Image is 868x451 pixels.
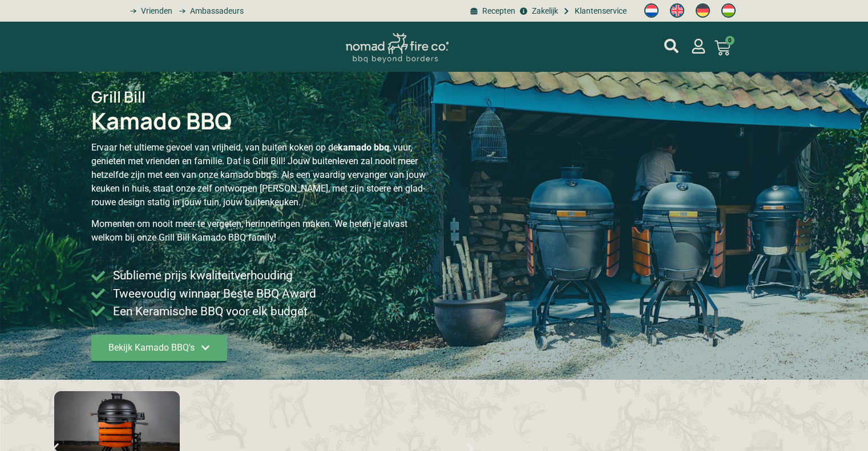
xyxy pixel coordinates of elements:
h1: Kamado BBQ [91,109,232,132]
img: Duits [696,3,710,18]
span: Klantenservice [572,5,627,17]
p: Momenten om nooit meer te vergeten, herinneringen maken. We heten je alvast welkom bij onze Grill... [91,217,434,245]
a: Switch to Hongaars [716,1,741,21]
span: Grill Bill [91,86,146,107]
img: Engels [670,3,684,18]
a: mijn account [664,39,679,53]
span: Ambassadeurs [187,5,244,17]
a: 0 [701,33,744,63]
strong: kamado bbq [338,142,389,153]
a: Switch to Engels [664,1,690,21]
a: grill bill zakeljk [518,5,558,17]
span: Recepten [479,5,515,17]
span: Zakelijk [529,5,558,17]
img: Hongaars [721,3,736,18]
a: Bekijk Kamado BBQ's [91,335,227,363]
span: Bekijk Kamado BBQ's [108,343,195,352]
a: mijn account [691,39,706,54]
a: grill bill klantenservice [561,5,627,17]
span: Vrienden [138,5,172,17]
span: Een Keramische BBQ voor elk budget [110,303,308,320]
img: Nederlands [644,3,659,18]
img: Nomad Logo [346,33,449,63]
span: Sublieme prijs kwaliteitverhouding [110,267,293,285]
a: grill bill vrienden [126,5,172,17]
span: Tweevoudig winnaar Beste BBQ Award [110,285,316,303]
a: grill bill ambassadors [175,5,244,17]
a: Switch to Duits [690,1,716,21]
p: Ervaar het ultieme gevoel van vrijheid, van buiten koken op de , vuur, genieten met vrienden en f... [91,141,434,209]
a: BBQ recepten [469,5,515,17]
span: 0 [725,36,734,45]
